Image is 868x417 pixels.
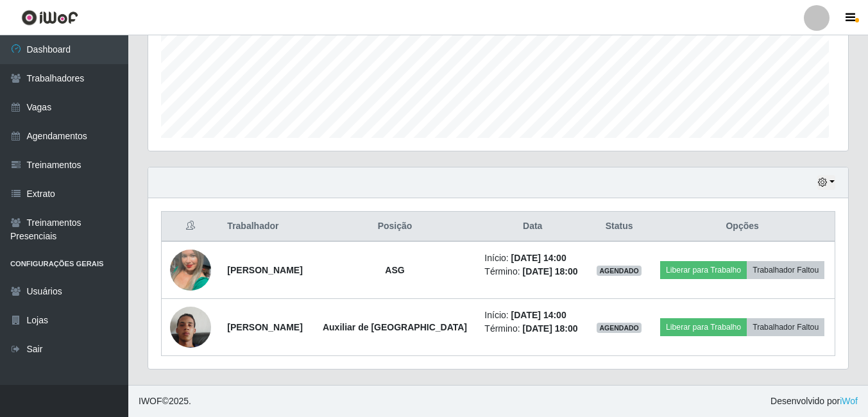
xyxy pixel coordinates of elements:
th: Status [588,212,650,242]
img: 1684607735548.jpeg [170,234,211,307]
button: Trabalhador Faltou [747,318,824,336]
li: Término: [484,265,581,278]
span: Desenvolvido por [770,395,858,408]
a: iWof [840,396,858,406]
time: [DATE] 14:00 [511,310,566,320]
li: Início: [484,309,581,322]
strong: [PERSON_NAME] [227,322,302,332]
time: [DATE] 14:00 [511,253,566,263]
strong: [PERSON_NAME] [227,265,302,275]
img: CoreUI Logo [21,10,78,26]
time: [DATE] 18:00 [522,323,577,334]
time: [DATE] 18:00 [522,266,577,277]
li: Início: [484,251,581,265]
th: Data [477,212,588,242]
th: Posição [313,212,477,242]
th: Opções [650,212,835,242]
button: Liberar para Trabalho [660,261,747,279]
span: IWOF [139,396,162,406]
strong: Auxiliar de [GEOGRAPHIC_DATA] [323,322,467,332]
button: Liberar para Trabalho [660,318,747,336]
button: Trabalhador Faltou [747,261,824,279]
span: AGENDADO [597,266,642,276]
span: AGENDADO [597,323,642,333]
li: Término: [484,322,581,336]
span: © 2025 . [139,395,191,408]
th: Trabalhador [219,212,312,242]
img: 1672423155004.jpeg [170,291,211,364]
strong: ASG [385,265,404,275]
